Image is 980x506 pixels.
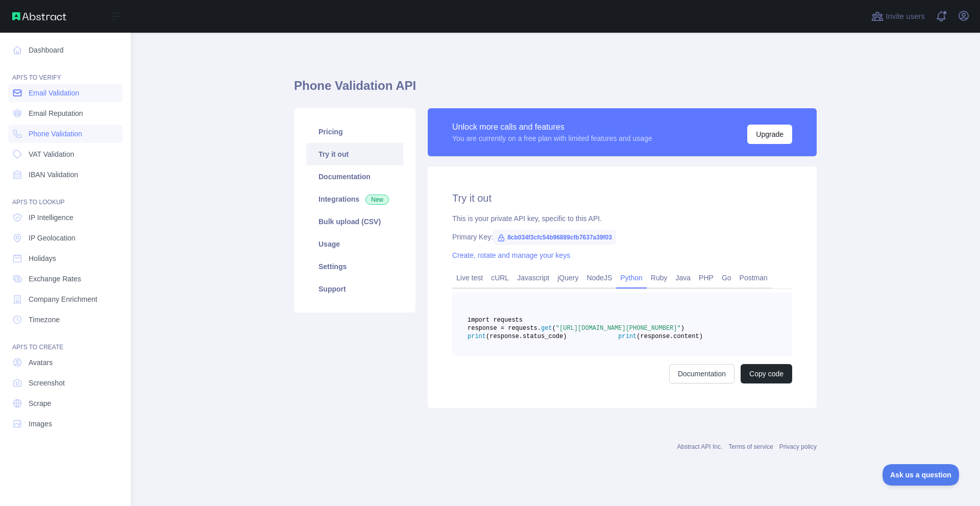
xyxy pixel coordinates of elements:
[886,11,925,22] span: Invite users
[365,195,389,205] span: New
[29,357,53,368] span: Avatars
[8,415,122,433] a: Images
[452,270,487,286] a: Live test
[487,270,513,286] a: cURL
[677,443,723,450] a: Abstract API Inc.
[618,333,636,340] span: print
[468,333,486,340] span: print
[29,149,74,159] span: VAT Validation
[552,325,556,332] span: (
[493,230,616,245] span: 8cb034f3cfc54b96889cfb7637a39f03
[306,143,403,165] a: Try it out
[468,325,541,332] span: response = requests.
[29,274,81,284] span: Exchange Rates
[616,270,647,286] a: Python
[883,464,960,486] iframe: Toggle Customer Support
[29,212,73,223] span: IP Intelligence
[306,188,403,210] a: Integrations New
[779,443,817,450] a: Privacy policy
[8,208,122,227] a: IP Intelligence
[29,108,83,118] span: Email Reputation
[8,353,122,372] a: Avatars
[306,210,403,233] a: Bulk upload (CSV)
[736,270,772,286] a: Postman
[8,125,122,143] a: Phone Validation
[8,84,122,102] a: Email Validation
[8,165,122,184] a: IBAN Validation
[452,133,652,143] div: You are currently on a free plan with limited features and usage
[452,121,652,133] div: Unlock more calls and features
[8,374,122,392] a: Screenshot
[29,315,60,325] span: Timezone
[452,191,792,205] h2: Try it out
[8,310,122,329] a: Timezone
[306,121,403,143] a: Pricing
[306,278,403,300] a: Support
[513,270,553,286] a: Javascript
[869,8,927,25] button: Invite users
[8,41,122,59] a: Dashboard
[306,165,403,188] a: Documentation
[452,251,570,259] a: Create, rotate and manage your keys
[29,253,56,263] span: Holidays
[12,12,66,20] img: Abstract API
[8,290,122,308] a: Company Enrichment
[29,378,65,388] span: Screenshot
[29,398,51,408] span: Scrape
[29,294,97,304] span: Company Enrichment
[672,270,695,286] a: Java
[669,364,734,383] a: Documentation
[8,145,122,163] a: VAT Validation
[8,229,122,247] a: IP Geolocation
[452,213,792,224] div: This is your private API key, specific to this API.
[8,331,122,351] div: API'S TO CREATE
[8,249,122,268] a: Holidays
[8,61,122,82] div: API'S TO VERIFY
[681,325,684,332] span: )
[29,129,82,139] span: Phone Validation
[29,88,79,98] span: Email Validation
[29,233,76,243] span: IP Geolocation
[636,333,703,340] span: (response.content)
[582,270,616,286] a: NodeJS
[452,232,792,242] div: Primary Key:
[294,78,817,102] h1: Phone Validation API
[8,394,122,413] a: Scrape
[695,270,718,286] a: PHP
[29,419,52,429] span: Images
[306,255,403,278] a: Settings
[468,317,523,324] span: import requests
[8,186,122,206] div: API'S TO LOOKUP
[306,233,403,255] a: Usage
[29,170,78,180] span: IBAN Validation
[741,364,792,383] button: Copy code
[718,270,736,286] a: Go
[553,270,582,286] a: jQuery
[728,443,773,450] a: Terms of service
[747,125,792,144] button: Upgrade
[556,325,681,332] span: "[URL][DOMAIN_NAME][PHONE_NUMBER]"
[8,270,122,288] a: Exchange Rates
[8,104,122,123] a: Email Reputation
[647,270,672,286] a: Ruby
[541,325,552,332] span: get
[486,333,567,340] span: (response.status_code)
